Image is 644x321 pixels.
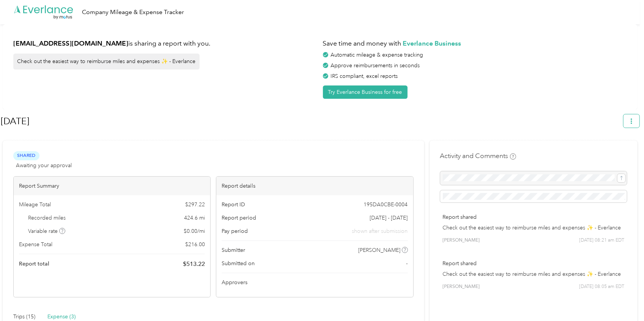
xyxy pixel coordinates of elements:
[331,52,424,58] span: Automatic mileage & expense tracking
[16,161,72,169] span: Awaiting your approval
[443,270,624,278] p: Check out the easiest way to reimburse miles and expenses ✨ - Everlance
[222,278,247,286] span: Approvers
[323,85,408,99] button: Try Everlance Business for free
[323,39,627,48] h1: Save time and money with
[222,227,248,235] span: Pay period
[443,224,624,232] p: Check out the easiest way to reimburse miles and expenses ✨ - Everlance
[19,260,49,268] span: Report total
[47,313,76,321] div: Expense (3)
[443,259,624,267] p: Report shared
[370,214,408,222] span: [DATE] - [DATE]
[82,8,184,17] div: Company Mileage & Expense Tracker
[13,151,39,160] span: Shared
[13,39,318,48] h1: is sharing a report with you.
[19,201,51,209] span: Mileage Total
[331,73,398,79] span: IRS compliant, excel reports
[13,39,128,47] strong: [EMAIL_ADDRESS][DOMAIN_NAME]
[28,214,66,222] span: Recorded miles
[184,227,205,235] span: $ 0.00 / mi
[443,237,480,244] span: [PERSON_NAME]
[222,246,245,254] span: Submitter
[222,201,245,209] span: Report ID
[443,283,480,290] span: [PERSON_NAME]
[14,177,210,195] div: Report Summary
[185,240,205,248] span: $ 216.00
[1,112,618,130] h1: Sep 2025
[364,201,408,209] span: 195DA0CBE-0004
[579,237,624,244] span: [DATE] 08:21 am EDT
[406,259,408,267] span: -
[184,214,205,222] span: 424.6 mi
[579,283,624,290] span: [DATE] 08:05 am EDT
[352,227,408,235] span: shown after submission
[13,54,200,70] div: Check out the easiest way to reimburse miles and expenses ✨ - Everlance
[28,227,66,235] span: Variable rate
[222,259,255,267] span: Submitted on
[13,313,35,321] div: Trips (15)
[216,177,413,195] div: Report details
[443,213,624,221] p: Report shared
[19,240,52,248] span: Expense Total
[403,39,461,47] strong: Everlance Business
[358,246,400,254] span: [PERSON_NAME]
[183,259,205,269] span: $ 513.22
[331,62,420,69] span: Approve reimbursements in seconds
[440,151,516,161] h4: Activity and Comments
[185,201,205,209] span: $ 297.22
[222,214,256,222] span: Report period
